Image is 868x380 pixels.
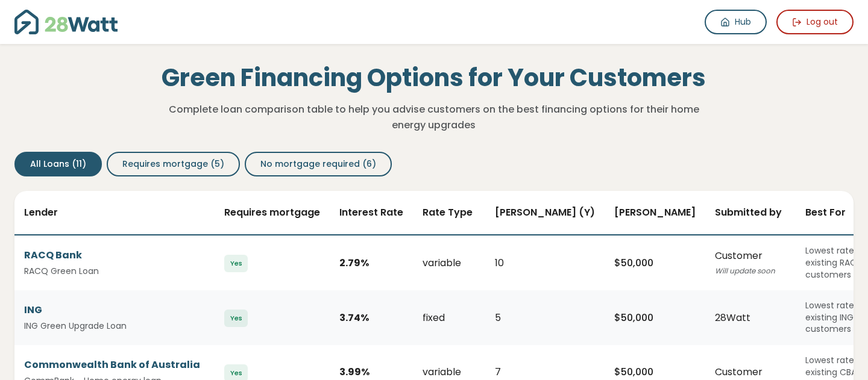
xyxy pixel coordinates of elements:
[423,311,476,325] div: fixed
[495,311,595,325] div: 5
[24,358,200,372] div: Commonwealth Bank of Australia
[423,256,476,270] div: variable
[245,152,392,176] button: No mortgage required (6)
[14,10,118,34] img: 28Watt
[339,311,403,325] div: 3.74 %
[157,102,710,132] p: Complete loan comparison table to help you advise customers on the best financing options for the...
[705,10,767,34] a: Hub
[614,365,696,379] div: $ 50,000
[30,158,86,170] span: All Loans (11)
[614,205,696,219] span: [PERSON_NAME]
[715,249,786,278] div: Customer
[260,158,376,170] span: No mortgage required (6)
[715,205,782,219] span: Submitted by
[224,205,320,219] span: Requires mortgage
[423,365,476,379] div: variable
[423,205,473,219] span: Rate Type
[495,205,595,219] span: [PERSON_NAME] (Y)
[614,311,696,325] div: $ 50,000
[715,266,775,276] span: Will update soon
[224,255,248,272] span: Yes
[107,152,240,176] button: Requires mortgage (5)
[776,10,854,34] button: Log out
[122,158,224,170] span: Requires mortgage (5)
[24,303,200,317] div: ING
[495,256,595,270] div: 10
[339,365,403,379] div: 3.99 %
[339,256,403,270] div: 2.79 %
[614,256,696,270] div: $ 50,000
[24,320,200,332] small: ING Green Upgrade Loan
[157,63,710,92] h1: Green Financing Options for Your Customers
[24,205,58,219] span: Lender
[805,205,846,219] span: Best For
[715,311,786,325] div: 28Watt
[224,310,248,327] span: Yes
[339,205,403,219] span: Interest Rate
[715,365,786,379] div: Customer
[495,365,595,379] div: 7
[24,265,200,278] small: RACQ Green Loan
[14,152,102,176] button: All Loans (11)
[24,248,200,263] div: RACQ Bank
